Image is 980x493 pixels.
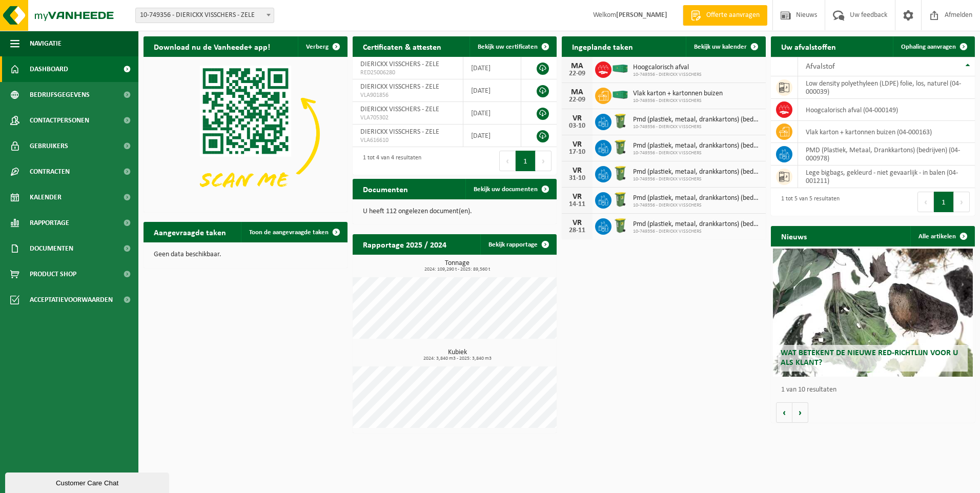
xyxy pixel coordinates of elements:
a: Bekijk uw certificaten [469,36,556,57]
span: Ophaling aanvragen [901,44,956,50]
span: Toon de aangevraagde taken [249,229,329,236]
span: Acceptatievoorwaarden [30,287,113,313]
a: Ophaling aanvragen [893,36,974,57]
a: Bekijk uw documenten [465,179,556,199]
img: HK-XC-40-GN-00 [611,64,629,73]
span: Bekijk uw documenten [474,186,538,193]
a: Toon de aangevraagde taken [241,222,346,242]
td: [DATE] [463,102,521,125]
span: Pmd (plastiek, metaal, drankkartons) (bedrijven) [633,220,761,229]
div: VR [567,167,587,175]
span: Pmd (plastiek, metaal, drankkartons) (bedrijven) [633,142,761,150]
h2: Uw afvalstoffen [771,36,846,56]
span: VLA901856 [360,91,455,99]
span: Rapportage [30,210,69,236]
span: Contracten [30,159,70,184]
h3: Tonnage [358,260,557,272]
div: 22-09 [567,70,587,77]
td: [DATE] [463,57,521,79]
button: Volgende [792,402,808,423]
span: Verberg [306,44,329,50]
span: 2024: 3,840 m3 - 2025: 3,840 m3 [358,356,557,361]
span: DIERICKX VISSCHERS - ZELE [360,83,439,91]
div: 1 tot 5 van 5 resultaten [776,191,840,213]
span: Bekijk uw certificaten [478,44,538,50]
span: DIERICKX VISSCHERS - ZELE [360,60,439,68]
div: 28-11 [567,227,587,234]
button: 1 [934,192,954,212]
p: 1 van 10 resultaten [781,386,970,394]
p: Geen data beschikbaar. [154,251,337,258]
span: 10-749356 - DIERICKX VISSCHERS [633,229,761,235]
span: 10-749356 - DIERICKX VISSCHERS [633,202,761,209]
div: MA [567,88,587,96]
span: Bedrijfsgegevens [30,82,90,108]
img: HK-XC-40-GN-00 [611,90,629,99]
span: Pmd (plastiek, metaal, drankkartons) (bedrijven) [633,116,761,124]
span: 2024: 109,290 t - 2025: 89,560 t [358,267,557,272]
span: Dashboard [30,56,68,82]
span: 10-749356 - DIERICKX VISSCHERS [633,72,702,78]
button: 1 [516,151,536,171]
h2: Download nu de Vanheede+ app! [144,36,280,56]
button: Previous [499,151,516,171]
img: WB-0240-HPE-GN-50 [611,217,629,234]
button: Verberg [298,36,346,57]
button: Next [954,192,970,212]
img: WB-0240-HPE-GN-50 [611,138,629,156]
span: Kalender [30,184,62,210]
div: VR [567,193,587,201]
div: 17-10 [567,149,587,156]
span: Vlak karton + kartonnen buizen [633,90,723,98]
h2: Certificaten & attesten [353,36,452,56]
span: 10-749356 - DIERICKX VISSCHERS [633,150,761,156]
button: Vorige [776,402,792,423]
span: VLA616610 [360,136,455,145]
h2: Ingeplande taken [562,36,643,56]
span: Gebruikers [30,133,68,159]
div: VR [567,140,587,149]
span: DIERICKX VISSCHERS - ZELE [360,128,439,136]
span: Product Shop [30,261,76,287]
span: Contactpersonen [30,108,89,133]
a: Alle artikelen [910,226,974,246]
div: 1 tot 4 van 4 resultaten [358,150,421,172]
span: Documenten [30,236,73,261]
span: Bekijk uw kalender [694,44,747,50]
span: 10-749356 - DIERICKX VISSCHERS - ZELE [135,8,274,23]
div: VR [567,219,587,227]
img: Download de VHEPlus App [144,57,348,210]
img: WB-0240-HPE-GN-50 [611,165,629,182]
button: Previous [917,192,934,212]
span: 10-749356 - DIERICKX VISSCHERS [633,124,761,130]
span: 10-749356 - DIERICKX VISSCHERS - ZELE [136,8,274,23]
span: Hoogcalorisch afval [633,64,702,72]
span: Wat betekent de nieuwe RED-richtlijn voor u als klant? [781,349,958,367]
a: Wat betekent de nieuwe RED-richtlijn voor u als klant? [773,249,973,377]
span: 10-749356 - DIERICKX VISSCHERS [633,98,723,104]
h2: Rapportage 2025 / 2024 [353,234,457,254]
span: Pmd (plastiek, metaal, drankkartons) (bedrijven) [633,194,761,202]
div: 22-09 [567,96,587,104]
td: PMD (Plastiek, Metaal, Drankkartons) (bedrijven) (04-000978) [798,143,975,166]
div: 03-10 [567,122,587,130]
p: U heeft 112 ongelezen document(en). [363,208,546,215]
span: Afvalstof [806,63,835,71]
img: WB-0240-HPE-GN-50 [611,191,629,208]
span: RED25006280 [360,69,455,77]
h3: Kubiek [358,349,557,361]
span: VLA705302 [360,114,455,122]
td: vlak karton + kartonnen buizen (04-000163) [798,121,975,143]
strong: [PERSON_NAME] [616,11,667,19]
span: Navigatie [30,31,62,56]
td: lege bigbags, gekleurd - niet gevaarlijk - in balen (04-001211) [798,166,975,188]
div: 31-10 [567,175,587,182]
span: Offerte aanvragen [704,10,762,20]
div: 14-11 [567,201,587,208]
a: Bekijk uw kalender [686,36,765,57]
div: VR [567,114,587,122]
a: Bekijk rapportage [480,234,556,255]
h2: Nieuws [771,226,817,246]
td: [DATE] [463,79,521,102]
button: Next [536,151,552,171]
